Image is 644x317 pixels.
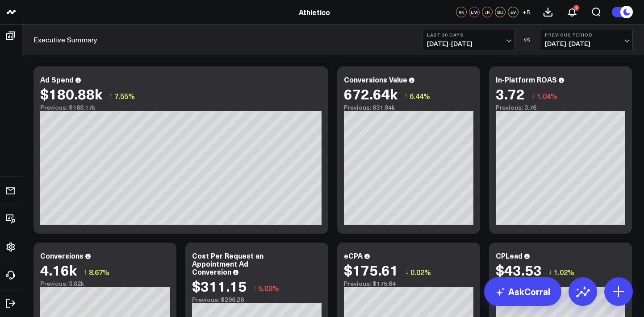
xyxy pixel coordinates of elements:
[40,74,74,84] div: Ad Spend
[192,296,322,303] div: Previous: $296.26
[540,29,633,50] button: Previous Period[DATE]-[DATE]
[404,90,408,102] span: ↑
[33,35,97,45] a: Executive Summary
[469,7,480,17] div: LM
[482,7,493,17] div: JR
[192,278,247,294] div: $311.15
[554,267,574,277] span: 1.02%
[548,266,552,278] span: ↓
[344,251,363,260] div: eCPA
[40,280,170,287] div: Previous: 3.82k
[344,104,473,111] div: Previous: 631.94k
[405,266,409,278] span: ↓
[521,7,531,17] button: +5
[496,74,557,84] div: In-Platform ROAS
[519,37,535,42] div: VS
[40,262,77,278] div: 4.16k
[410,91,430,101] span: 6.44%
[508,7,519,17] div: EV
[545,32,628,37] b: Previous Period
[484,277,561,306] a: AskCorral
[259,283,279,293] span: 5.03%
[40,251,84,260] div: Conversions
[496,104,625,111] div: Previous: 3.76
[496,251,523,260] div: CPLead
[410,267,431,277] span: 0.02%
[84,266,87,278] span: ↑
[496,262,542,278] div: $43.53
[299,7,330,17] a: Athletico
[573,5,579,11] div: 1
[89,267,109,277] span: 8.67%
[114,91,135,101] span: 7.55%
[40,104,322,111] div: Previous: $168.17k
[422,29,515,50] button: Last 30 Days[DATE]-[DATE]
[545,40,628,47] span: [DATE] - [DATE]
[427,40,510,47] span: [DATE] - [DATE]
[495,7,506,17] div: SD
[496,86,525,102] div: 3.72
[192,251,263,276] div: Cost Per Request an Appointment Ad Conversion
[427,32,510,37] b: Last 30 Days
[40,86,102,102] div: $180.88k
[253,282,257,294] span: ↑
[109,90,113,102] span: ↑
[344,262,398,278] div: $175.61
[537,91,557,101] span: 1.04%
[531,90,535,102] span: ↓
[344,86,397,102] div: 672.64k
[523,9,530,15] span: + 5
[344,280,473,287] div: Previous: $175.64
[456,7,467,17] div: VK
[344,74,407,84] div: Conversions Value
